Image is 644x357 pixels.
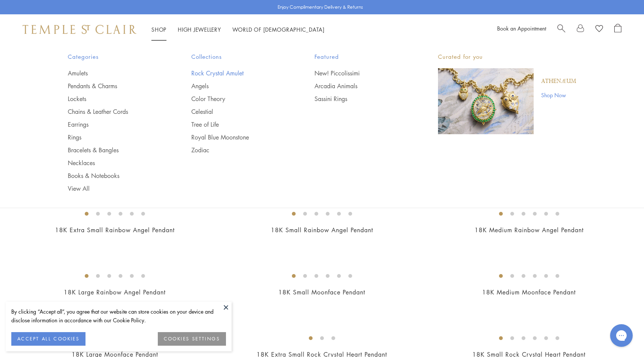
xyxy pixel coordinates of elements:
[191,107,285,116] a: Celestial
[191,69,285,77] a: Rock Crystal Amulet
[55,226,175,234] a: 18K Extra Small Rainbow Angel Pendant
[68,159,161,167] a: Necklaces
[68,120,161,129] a: Earrings
[314,82,408,90] a: Arcadia Animals
[438,52,576,61] p: Curated for you
[271,226,373,234] a: 18K Small Rainbow Angel Pendant
[191,82,285,90] a: Angels
[158,332,226,346] button: COOKIES SETTINGS
[595,24,603,35] a: View Wishlist
[314,52,408,61] span: Featured
[232,26,325,33] a: World of [DEMOGRAPHIC_DATA]World of [DEMOGRAPHIC_DATA]
[606,322,636,349] iframe: Gorgias live chat messenger
[191,146,285,154] a: Zodiac
[178,26,221,33] a: High JewelleryHigh Jewellery
[68,172,161,180] a: Books & Notebooks
[68,146,161,154] a: Bracelets & Bangles
[614,24,621,35] a: Open Shopping Bag
[191,120,285,129] a: Tree of Life
[497,25,546,32] a: Book an Appointment
[475,226,584,234] a: 18K Medium Rainbow Angel Pendant
[278,3,363,11] p: Enjoy Complimentary Delivery & Returns
[191,52,285,61] span: Collections
[482,288,576,296] a: 18K Medium Moonface Pendant
[68,69,161,77] a: Amulets
[64,288,166,296] a: 18K Large Rainbow Angel Pendant
[314,69,408,77] a: New! Piccolissimi
[68,133,161,141] a: Rings
[541,77,576,86] a: Athenæum
[68,82,161,90] a: Pendants & Charms
[68,95,161,103] a: Lockets
[191,133,285,141] a: Royal Blue Moonstone
[314,95,408,103] a: Sassini Rings
[191,95,285,103] a: Color Theory
[151,26,166,33] a: ShopShop
[68,52,161,61] span: Categories
[11,307,226,325] div: By clicking “Accept all”, you agree that our website can store cookies on your device and disclos...
[557,24,565,35] a: Search
[541,91,576,99] a: Shop Now
[151,25,325,34] nav: Main navigation
[11,332,85,346] button: ACCEPT ALL COOKIES
[278,288,365,296] a: 18K Small Moonface Pendant
[23,25,136,34] img: Temple St. Clair
[68,107,161,116] a: Chains & Leather Cords
[68,184,161,193] a: View All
